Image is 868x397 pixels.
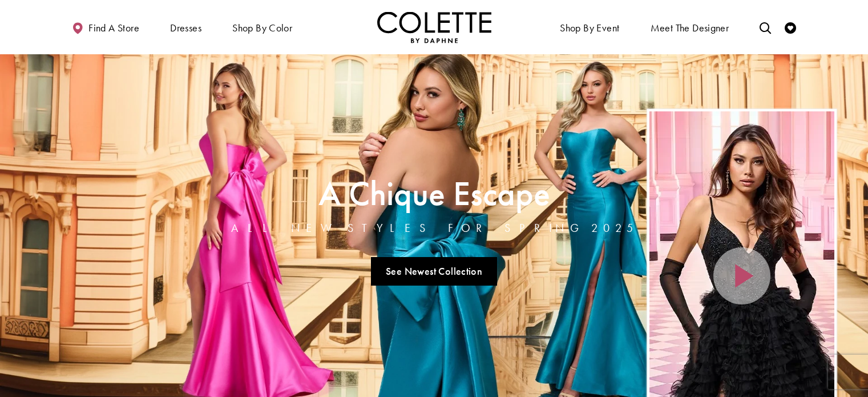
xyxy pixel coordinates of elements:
a: Find a store [69,11,142,43]
span: Shop By Event [557,11,622,43]
img: Colette by Daphne [377,11,491,43]
span: Meet the designer [651,22,729,34]
span: Dresses [170,22,201,34]
span: Find a store [88,22,139,34]
a: Visit Home Page [377,11,491,43]
span: Shop by color [232,22,292,34]
a: Toggle search [757,11,774,43]
a: See Newest Collection A Chique Escape All New Styles For Spring 2025 [371,257,498,286]
span: Dresses [167,11,204,43]
span: Shop by color [229,11,295,43]
span: Shop By Event [560,22,619,34]
a: Meet the designer [648,11,732,43]
ul: Slider Links [228,252,641,290]
a: Check Wishlist [782,11,799,43]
